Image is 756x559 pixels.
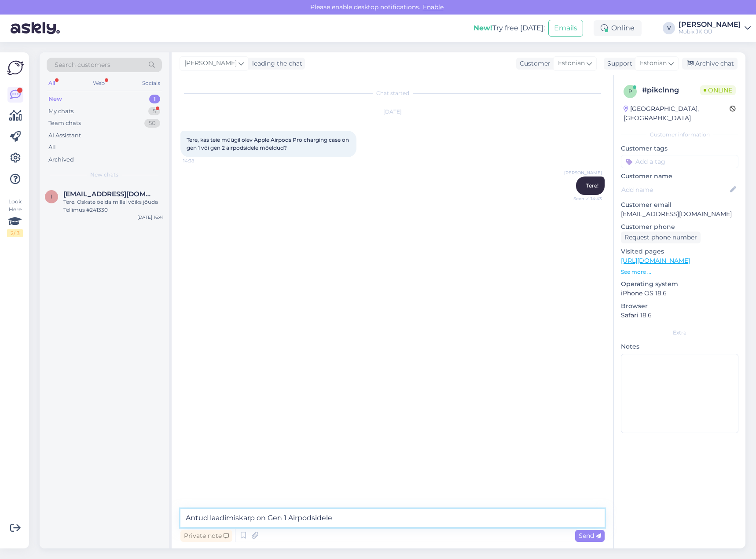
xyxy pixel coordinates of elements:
button: Emails [548,20,583,37]
span: Estonian [558,59,585,68]
div: [DATE] [180,108,605,116]
p: Customer name [621,172,738,181]
div: All [47,77,57,89]
p: Customer phone [621,222,738,232]
div: All [48,143,56,152]
p: Customer email [621,200,738,210]
a: [PERSON_NAME]Mobix JK OÜ [679,21,751,35]
div: # pikclnng [642,85,700,96]
div: 5 [148,107,160,116]
p: Notes [621,342,738,351]
p: Visited pages [621,247,738,256]
div: Customer information [621,131,738,139]
span: Estonian [640,59,667,68]
span: indrek155@gmail.com [63,190,155,198]
span: Send [579,532,601,540]
div: Customer [516,59,550,68]
span: 14:38 [183,158,216,164]
div: Archived [48,155,74,164]
span: Online [700,85,736,95]
div: [GEOGRAPHIC_DATA], [GEOGRAPHIC_DATA] [624,104,730,123]
div: [DATE] 16:41 [137,214,164,221]
div: Socials [140,77,162,89]
span: [PERSON_NAME] [184,59,237,68]
img: Askly Logo [7,59,24,76]
span: New chats [90,171,118,179]
div: Chat started [180,89,605,97]
div: My chats [48,107,73,116]
div: Try free [DATE]: [473,23,545,33]
div: Online [594,20,642,36]
div: New [48,95,62,103]
input: Add name [621,185,728,195]
div: 2 / 3 [7,229,23,237]
div: 50 [144,119,160,128]
div: 1 [149,95,160,103]
div: Request phone number [621,232,701,243]
p: Browser [621,302,738,311]
p: iPhone OS 18.6 [621,289,738,298]
span: Tere, kas teie müügil olev Apple Airpods Pro charging case on gen 1 või gen 2 airpodsidele mõeldud? [187,136,350,151]
a: [URL][DOMAIN_NAME] [621,257,690,265]
div: Team chats [48,119,81,128]
p: Safari 18.6 [621,311,738,320]
div: Archive chat [682,58,738,70]
span: [PERSON_NAME] [564,169,602,176]
div: Support [604,59,632,68]
div: AI Assistant [48,131,81,140]
input: Add a tag [621,155,738,168]
span: Search customers [55,60,110,70]
p: See more ... [621,268,738,276]
div: V [663,22,675,34]
span: Seen ✓ 14:43 [569,195,602,202]
div: Private note [180,530,232,542]
p: [EMAIL_ADDRESS][DOMAIN_NAME] [621,210,738,219]
div: Tere. Oskate öelda millal võiks jõuda Tellimus #241330 [63,198,164,214]
span: p [628,88,632,95]
textarea: Antud laadimiskarp on Gen 1 Airpodsidele [180,509,605,527]
div: Mobix JK OÜ [679,28,741,35]
p: Customer tags [621,144,738,153]
div: Look Here [7,198,23,237]
span: i [51,193,52,200]
div: Web [91,77,106,89]
div: [PERSON_NAME] [679,21,741,28]
div: leading the chat [249,59,302,68]
span: Tere! [586,182,598,189]
b: New! [473,24,492,32]
div: Extra [621,329,738,337]
p: Operating system [621,279,738,289]
span: Enable [420,3,446,11]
